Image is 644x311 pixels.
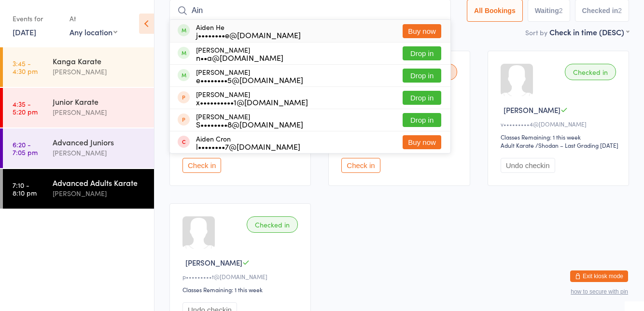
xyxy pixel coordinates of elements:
[13,27,36,37] a: [DATE]
[535,141,618,149] span: / Shodan – Last Grading [DATE]
[504,105,560,115] span: [PERSON_NAME]
[3,47,154,87] a: 3:45 -4:30 pmKanga Karate[PERSON_NAME]
[403,113,441,127] button: Drop in
[53,56,146,66] div: Kanga Karate
[53,188,146,199] div: [PERSON_NAME]
[3,128,154,168] a: 6:20 -7:05 pmAdvanced Juniors[PERSON_NAME]
[53,177,146,188] div: Advanced Adults Karate
[3,169,154,209] a: 7:10 -8:10 pmAdvanced Adults Karate[PERSON_NAME]
[196,76,303,84] div: e••••••••5@[DOMAIN_NAME]
[13,181,37,197] time: 7:10 - 8:10 pm
[13,141,38,156] time: 6:20 - 7:05 pm
[501,141,534,149] div: Adult Karate
[70,11,117,27] div: At
[196,90,308,106] div: [PERSON_NAME]
[501,158,555,173] button: Undo checkin
[196,135,300,150] div: Aiden Cron
[13,11,60,27] div: Events for
[403,91,441,105] button: Drop in
[571,288,628,295] button: how to secure with pin
[403,24,441,38] button: Buy now
[196,98,308,106] div: x••••••••••1@[DOMAIN_NAME]
[403,135,441,149] button: Buy now
[196,46,283,61] div: [PERSON_NAME]
[341,158,380,173] button: Check in
[196,120,303,128] div: S••••••••8@[DOMAIN_NAME]
[570,270,628,282] button: Exit kiosk mode
[53,96,146,107] div: Junior Karate
[53,137,146,147] div: Advanced Juniors
[565,64,616,80] div: Checked in
[196,142,300,150] div: l••••••••7@[DOMAIN_NAME]
[501,133,619,141] div: Classes Remaining: 1 this week
[559,7,563,14] div: 2
[618,7,622,14] div: 2
[182,158,221,173] button: Check in
[53,147,146,158] div: [PERSON_NAME]
[247,216,298,233] div: Checked in
[196,54,283,61] div: n••a@[DOMAIN_NAME]
[403,46,441,60] button: Drop in
[403,69,441,83] button: Drop in
[196,68,303,84] div: [PERSON_NAME]
[196,113,303,128] div: [PERSON_NAME]
[185,257,242,268] span: [PERSON_NAME]
[70,27,117,37] div: Any location
[525,28,547,37] label: Sort by
[53,66,146,77] div: [PERSON_NAME]
[182,272,301,281] div: p•••••••••t@[DOMAIN_NAME]
[549,27,629,37] div: Check in time (DESC)
[53,107,146,118] div: [PERSON_NAME]
[3,88,154,127] a: 4:35 -5:20 pmJunior Karate[PERSON_NAME]
[196,31,301,39] div: j••••••••e@[DOMAIN_NAME]
[196,23,301,39] div: Aiden He
[182,285,301,294] div: Classes Remaining: 1 this week
[13,59,38,75] time: 3:45 - 4:30 pm
[501,120,619,128] div: v•••••••••4@[DOMAIN_NAME]
[13,100,38,115] time: 4:35 - 5:20 pm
